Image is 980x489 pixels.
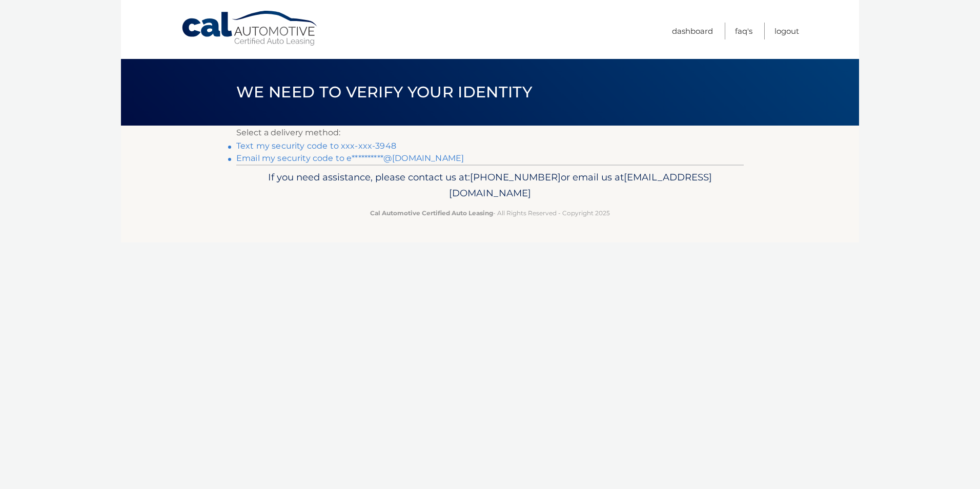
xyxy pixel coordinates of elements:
[774,23,799,39] a: Logout
[370,209,493,217] strong: Cal Automotive Certified Auto Leasing
[236,153,464,163] a: Email my security code to e**********@[DOMAIN_NAME]
[236,126,744,140] p: Select a delivery method:
[735,23,752,39] a: FAQ's
[672,23,713,39] a: Dashboard
[236,83,532,101] span: We need to verify your identity
[243,169,737,202] p: If you need assistance, please contact us at: or email us at
[470,171,561,183] span: [PHONE_NUMBER]
[243,208,737,218] p: - All Rights Reserved - Copyright 2025
[236,141,396,151] a: Text my security code to xxx-xxx-3948
[181,10,319,47] a: Cal Automotive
